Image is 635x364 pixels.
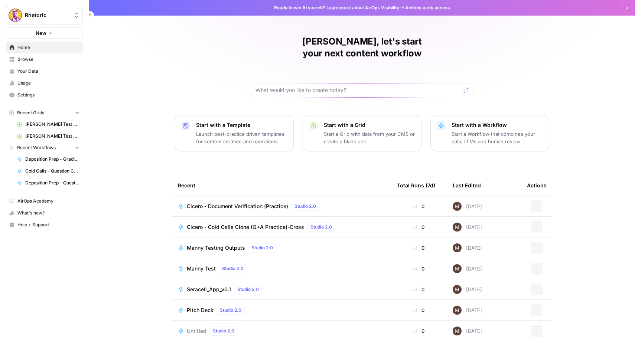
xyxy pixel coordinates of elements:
button: New [6,27,83,39]
a: Cold Calls - Question Creator [14,165,83,177]
button: Recent Workflows [6,142,83,153]
div: [DATE] [453,243,482,252]
img: 7m96hgkn2ytuyzsdcp6mfpkrnuzx [453,327,462,335]
div: 0 [397,223,441,231]
div: [DATE] [453,264,482,273]
span: AirOps Academy [17,198,79,204]
a: Seracell_App_v0.1Studio 2.0 [178,285,385,294]
input: What would you like to create today? [255,86,460,94]
span: Deposition Prep - Grading [25,156,79,163]
span: Seracell_App_v0.1 [187,286,231,293]
span: Rhetoric [25,12,70,19]
div: [DATE] [453,223,482,232]
span: Cicero - Document Verification (Practice) [187,203,288,210]
span: Manny Test [187,265,216,272]
span: Cold Calls - Question Creator [25,168,79,174]
a: Cicero - Document Verification (Practice)Studio 2.0 [178,202,385,211]
div: [DATE] [453,285,482,294]
span: Studio 2.0 [237,286,259,293]
span: Untitled [187,327,206,335]
button: Start with a WorkflowStart a Workflow that combines your data, LLMs and human review [430,115,549,151]
img: 7m96hgkn2ytuyzsdcp6mfpkrnuzx [453,264,462,273]
div: 0 [397,327,441,335]
a: AirOps Academy [6,195,83,207]
div: What's new? [6,207,82,219]
a: Home [6,42,83,53]
div: Total Runs (7d) [397,175,435,196]
a: [PERSON_NAME] Test Workflow - Copilot Example Grid [14,118,83,130]
a: Manny Testing OutputsStudio 2.0 [178,243,385,252]
div: Last Edited [453,175,481,196]
a: Pitch DeckStudio 2.0 [178,306,385,315]
span: [PERSON_NAME] Test Workflow - SERP Overview Grid [25,133,79,140]
p: Start a Workflow that combines your data, LLMs and human review [452,130,543,145]
span: Studio 2.0 [310,224,332,230]
img: Rhetoric Logo [9,9,22,22]
p: Start with a Template [196,121,287,129]
p: Start with a Grid [324,121,415,129]
p: Launch best-practice driven templates for content creation and operations [196,130,287,145]
div: [DATE] [453,202,482,211]
div: [DATE] [453,306,482,315]
div: 0 [397,306,441,314]
a: [PERSON_NAME] Test Workflow - SERP Overview Grid [14,130,83,142]
div: 0 [397,286,441,293]
span: Manny Testing Outputs [187,244,245,252]
button: Start with a GridStart a Grid with data from your CMS or create a blank one [303,115,421,151]
a: Deposition Prep - Grading [14,153,83,165]
span: Studio 2.0 [294,203,316,210]
button: Help + Support [6,219,83,231]
a: Manny TestStudio 2.0 [178,264,385,273]
span: Recent Grids [17,109,44,116]
img: 7m96hgkn2ytuyzsdcp6mfpkrnuzx [453,243,462,252]
span: Studio 2.0 [220,307,241,314]
button: Start with a TemplateLaunch best-practice driven templates for content creation and operations [175,115,294,151]
span: Settings [17,92,79,98]
a: UntitledStudio 2.0 [178,327,385,335]
span: Your Data [17,68,79,75]
img: 7m96hgkn2ytuyzsdcp6mfpkrnuzx [453,306,462,315]
div: Recent [178,175,385,196]
a: Deposition Prep - Question Creator [14,177,83,189]
img: 7m96hgkn2ytuyzsdcp6mfpkrnuzx [453,202,462,211]
span: Pitch Deck [187,306,214,314]
span: Cicero - Cold Calls Clone (Q+A Practice)-Cross [187,223,304,231]
a: Usage [6,77,83,89]
button: Recent Grids [6,107,83,118]
a: Cicero - Cold Calls Clone (Q+A Practice)-CrossStudio 2.0 [178,223,385,232]
a: Your Data [6,65,83,77]
img: 7m96hgkn2ytuyzsdcp6mfpkrnuzx [453,285,462,294]
a: Learn more [326,5,351,10]
span: Studio 2.0 [251,245,273,251]
button: Workspace: Rhetoric [6,6,83,24]
span: [PERSON_NAME] Test Workflow - Copilot Example Grid [25,121,79,128]
button: What's new? [6,207,83,219]
span: New [36,29,46,37]
img: 7m96hgkn2ytuyzsdcp6mfpkrnuzx [453,223,462,232]
div: 0 [397,265,441,272]
p: Start with a Workflow [452,121,543,129]
span: Home [17,44,79,51]
p: Start a Grid with data from your CMS or create a blank one [324,130,415,145]
span: Deposition Prep - Question Creator [25,180,79,186]
div: 0 [397,203,441,210]
a: Settings [6,89,83,101]
span: Browse [17,56,79,63]
span: Usage [17,80,79,86]
span: Help + Support [17,222,79,228]
span: Recent Workflows [17,144,56,151]
span: Studio 2.0 [213,328,234,334]
div: 0 [397,244,441,252]
span: Ready to win AI search? about AirOps Visibility [274,4,399,11]
a: Browse [6,53,83,65]
div: [DATE] [453,327,482,335]
h1: [PERSON_NAME], let's start your next content workflow [251,36,473,59]
div: Actions [527,175,547,196]
span: Actions early access [405,4,450,11]
span: Studio 2.0 [222,265,244,272]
